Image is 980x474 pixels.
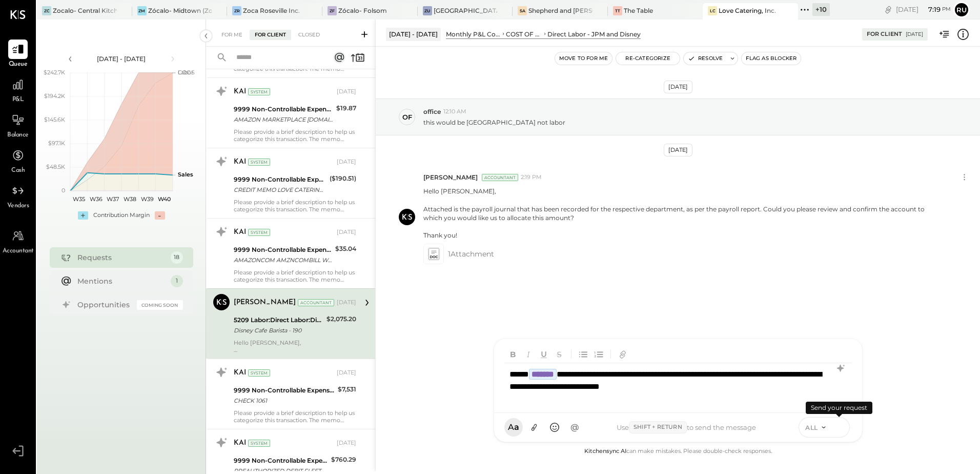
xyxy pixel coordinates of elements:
[684,52,727,65] button: Resolve
[482,174,518,181] div: Accountant
[528,6,593,15] div: Shepherd and [PERSON_NAME]
[248,159,270,166] div: System
[234,339,356,353] div: Hello [PERSON_NAME], Attached is the payroll journal that has been recorded for the respective de...
[171,275,183,287] div: 1
[234,298,296,308] div: [PERSON_NAME]
[1,110,35,140] a: Balance
[953,2,970,18] button: Ru
[148,6,212,15] div: Zócalo- Midtown (Zoca Inc.)
[89,195,102,203] text: W36
[708,6,717,15] div: LC
[234,199,356,213] div: Please provide a brief description to help us categorize this transaction. The memo might be help...
[248,229,270,236] div: System
[171,251,183,264] div: 18
[423,118,565,127] p: this would be [GEOGRAPHIC_DATA] not labor
[664,144,692,156] div: [DATE]
[234,368,246,378] div: KAI
[336,103,356,113] div: $19.87
[883,4,893,15] div: copy link
[234,396,335,406] div: CHECK 1061
[742,52,801,65] button: Flag as Blocker
[234,245,332,255] div: 9999 Non-Controllable Expenses:Other Income and Expenses:To Be Classified P&L
[805,423,818,432] span: ALL
[338,384,356,394] div: $7,531
[518,6,527,15] div: Sa
[234,185,326,195] div: CREDIT MEMO LOVE CATERING INC/ - We are unable to view check image in bank
[446,30,501,38] div: Monthly P&L Comparison
[12,95,24,105] span: P&L
[423,173,478,182] span: [PERSON_NAME]
[434,6,498,15] div: [GEOGRAPHIC_DATA]
[423,6,432,15] div: ZU
[155,211,165,220] div: -
[250,30,291,40] div: For Client
[248,369,270,377] div: System
[248,440,270,447] div: System
[44,69,65,76] text: $242.7K
[664,81,692,93] div: [DATE]
[234,438,246,448] div: KAI
[157,195,170,203] text: W40
[234,87,246,97] div: KAI
[616,52,680,65] button: Re-Categorize
[234,128,356,143] div: Please provide a brief description to help us categorize this transaction. The memo might be help...
[234,456,328,466] div: 9999 Non-Controllable Expenses:Other Income and Expenses:To Be Classified P&L
[234,269,356,283] div: Please provide a brief description to help us categorize this transaction. The memo might be help...
[613,6,622,15] div: TT
[566,418,584,437] button: @
[1,226,35,256] a: Accountant
[7,131,29,140] span: Balance
[896,5,951,14] div: [DATE]
[537,347,550,361] button: Underline
[337,299,356,307] div: [DATE]
[46,163,65,170] text: $48.5K
[234,255,332,265] div: AMAZONCOM AMZNCOMBILL WA [PERSON_NAME]-71075-7DJGKGAUES1 MERCHANDISE [DOMAIN_NAME] [DOMAIN_NAME][...
[124,195,136,203] text: W38
[7,202,29,211] span: Vendors
[1,146,35,175] a: Cash
[9,60,28,69] span: Queue
[234,227,246,238] div: KAI
[553,347,566,361] button: Strikethrough
[93,211,150,220] div: Contribution Margin
[293,30,325,40] div: Closed
[234,157,246,167] div: KAI
[337,228,356,236] div: [DATE]
[629,421,687,433] span: Shift + Return
[555,52,612,65] button: Move to for me
[234,409,356,424] div: Please provide a brief description to help us categorize this transaction. The memo might be help...
[298,299,334,306] div: Accountant
[326,314,356,324] div: $2,075.20
[335,244,356,254] div: $35.04
[906,31,923,38] div: [DATE]
[77,276,166,286] div: Mentions
[232,6,241,15] div: ZR
[570,422,579,432] span: @
[448,244,494,264] span: 1 Attachment
[624,6,653,15] div: The Table
[234,385,335,396] div: 9999 Non-Controllable Expenses:Other Income and Expenses:To Be Classified P&L
[423,187,945,240] p: Hello [PERSON_NAME], Attached is the payroll journal that has been recorded for the respective de...
[243,6,300,15] div: Zoca Roseville Inc.
[577,347,590,361] button: Unordered List
[44,92,65,100] text: $194.2K
[44,116,65,123] text: $145.6K
[137,300,183,310] div: Coming Soon
[77,300,132,310] div: Opportunities
[547,30,641,38] div: Direct Labor - JPM and Disney
[248,88,270,95] div: System
[806,402,872,414] div: Send your request
[11,166,25,175] span: Cash
[522,347,535,361] button: Italic
[402,112,412,122] div: of
[506,347,520,361] button: Bold
[107,195,119,203] text: W37
[337,369,356,377] div: [DATE]
[506,30,542,38] div: COST OF GOODS SOLD (COGS)
[53,6,117,15] div: Zocalo- Central Kitchen (Commissary)
[234,325,323,335] div: Disney Cafe Barista - 190
[48,140,65,147] text: $97.1K
[178,69,193,76] text: Labor
[386,28,441,41] div: [DATE] - [DATE]
[62,187,65,194] text: 0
